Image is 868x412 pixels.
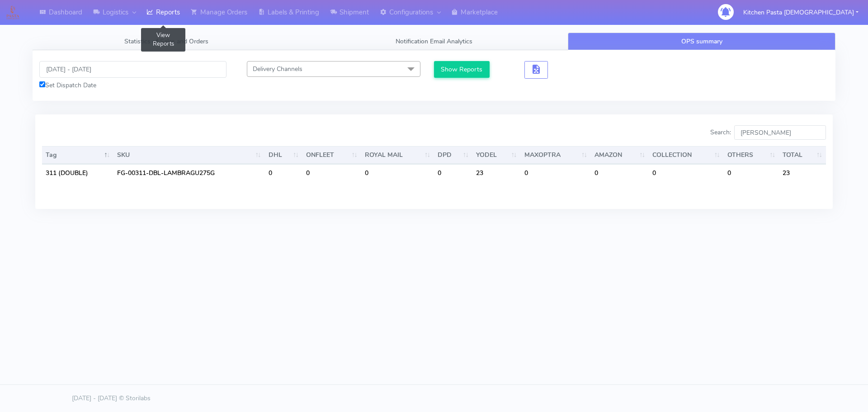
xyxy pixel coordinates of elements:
[779,146,826,164] th: TOTAL : activate to sort column ascending
[434,164,472,181] td: 0
[710,125,826,140] label: Search:
[649,164,724,181] td: 0
[681,37,722,46] span: OPS summary
[265,164,303,181] td: 0
[361,146,434,164] th: ROYAL MAIL : activate to sort column ascending
[736,3,865,22] button: Kitchen Pasta [DEMOGRAPHIC_DATA]
[113,164,264,181] td: FG-00311-DBL-LAMBRAGU275G
[113,146,264,164] th: SKU: activate to sort column ascending
[42,146,113,164] th: Tag: activate to sort column descending
[521,164,591,181] td: 0
[434,146,472,164] th: DPD : activate to sort column ascending
[779,164,826,181] td: 23
[302,146,361,164] th: ONFLEET : activate to sort column ascending
[265,146,303,164] th: DHL : activate to sort column ascending
[39,61,226,78] input: Pick the Daterange
[396,37,472,46] span: Notification Email Analytics
[649,146,724,164] th: COLLECTION : activate to sort column ascending
[472,164,521,181] td: 23
[39,81,226,90] div: Set Dispatch Date
[472,146,521,164] th: YODEL : activate to sort column ascending
[591,164,649,181] td: 0
[724,164,779,181] td: 0
[33,33,835,50] ul: Tabs
[591,146,649,164] th: AMAZON : activate to sort column ascending
[521,146,591,164] th: MAXOPTRA : activate to sort column ascending
[734,125,826,140] input: Search:
[361,164,434,181] td: 0
[302,164,361,181] td: 0
[42,164,113,181] td: 311 (DOUBLE)
[434,61,490,78] button: Show Reports
[124,37,208,46] span: Statistics of Sales and Orders
[724,146,779,164] th: OTHERS : activate to sort column ascending
[253,65,302,73] span: Delivery Channels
